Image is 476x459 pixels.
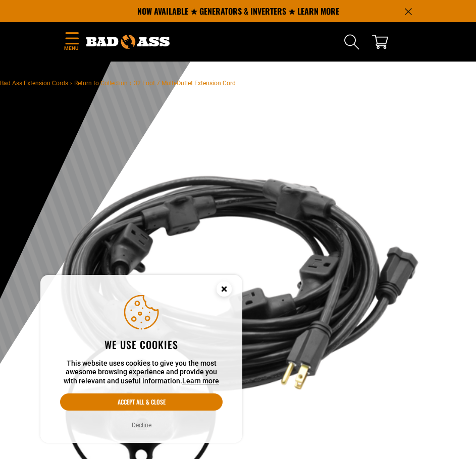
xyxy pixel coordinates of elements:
[86,35,170,49] img: Bad Ass Extension Cords
[130,80,132,87] span: ›
[129,420,154,430] button: Decline
[70,80,72,87] span: ›
[40,275,242,443] aside: Cookie Consent
[74,80,128,87] a: Return to Collection
[134,80,236,87] span: 32 Foot 7 Multi-Outlet Extension Cord
[182,377,219,385] a: Learn more
[64,30,79,54] summary: Menu
[64,44,79,52] span: Menu
[344,34,360,50] summary: Search
[60,359,223,386] p: This website uses cookies to give you the most awesome browsing experience and provide you with r...
[60,393,223,411] button: Accept all & close
[60,338,223,351] h2: We use cookies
